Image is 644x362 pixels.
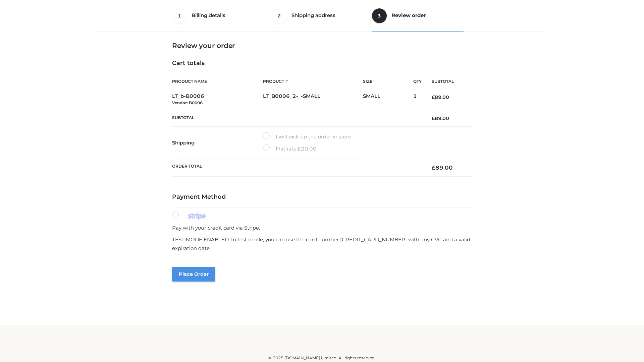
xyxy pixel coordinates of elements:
button: Place order [172,267,215,282]
th: Shipping [172,127,263,159]
th: Size [363,74,410,89]
bdi: 20.00 [298,145,317,152]
td: LT_B0006_2-_-SMALL [263,89,363,110]
span: £ [298,145,301,152]
td: 1 [413,89,422,110]
span: £ [432,164,435,171]
th: Product Name [172,74,263,89]
td: SMALL [363,89,413,110]
bdi: 89.00 [432,115,449,121]
label: Flat rate: [263,144,317,153]
bdi: 89.00 [432,164,453,171]
label: I will pick up the order in store. [263,132,352,141]
td: LT_b-B0006 [172,89,263,110]
p: Pay with your credit card via Stripe. [172,224,472,232]
h4: Payment Method [172,193,472,201]
div: © 2025 [DOMAIN_NAME] Limited. All rights reserved. [100,355,544,361]
span: £ [432,115,435,121]
th: Order Total [172,159,422,177]
h3: Review your order [172,42,472,50]
h4: Cart totals [172,60,472,67]
th: Subtotal [172,110,422,126]
th: Qty [413,74,422,89]
p: TEST MODE ENABLED. In test mode, you can use the card number [CREDIT_CARD_NUMBER] with any CVC an... [172,235,472,252]
th: Subtotal [422,74,472,89]
bdi: 89.00 [432,94,449,100]
th: Product # [263,74,363,89]
small: Vendor: B0006 [172,100,203,105]
span: £ [432,94,435,100]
